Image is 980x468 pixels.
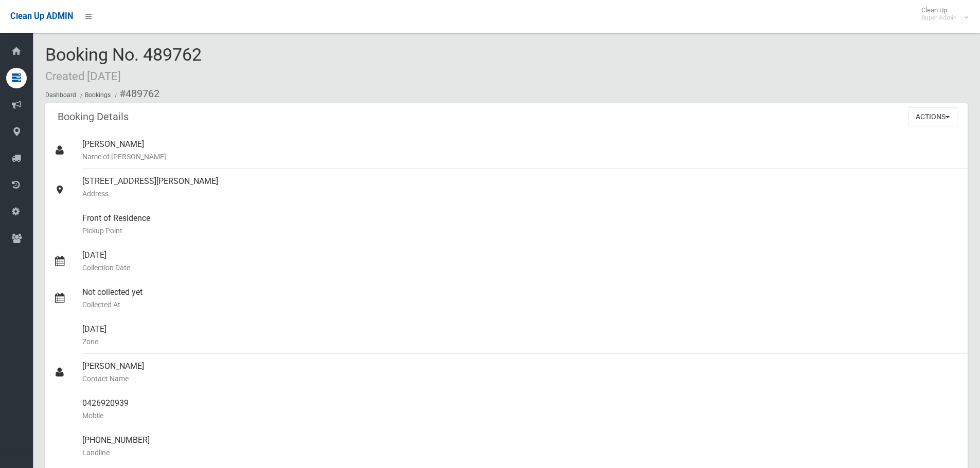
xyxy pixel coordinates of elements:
div: [PHONE_NUMBER] [82,428,959,465]
button: Actions [908,107,957,126]
div: [PERSON_NAME] [82,132,959,169]
small: Mobile [82,409,959,422]
span: Booking No. 489762 [45,44,202,84]
div: [DATE] [82,317,959,354]
small: Collection Date [82,261,959,274]
small: Collected At [82,298,959,311]
small: Address [82,188,959,200]
small: Created [DATE] [45,69,121,83]
span: Clean Up ADMIN [10,11,73,21]
small: Zone [82,335,959,348]
div: 0426920939 [82,391,959,428]
div: Front of Residence [82,206,959,243]
small: Super Admin [921,14,957,22]
a: Dashboard [45,91,76,99]
div: Not collected yet [82,280,959,317]
div: [PERSON_NAME] [82,354,959,391]
small: Contact Name [82,372,959,385]
div: [STREET_ADDRESS][PERSON_NAME] [82,169,959,206]
li: #489762 [112,84,159,103]
small: Name of [PERSON_NAME] [82,151,959,163]
span: Clean Up [916,6,967,22]
div: [DATE] [82,243,959,280]
small: Landline [82,446,959,459]
a: Bookings [85,91,111,99]
small: Pickup Point [82,224,959,237]
header: Booking Details [45,107,141,127]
